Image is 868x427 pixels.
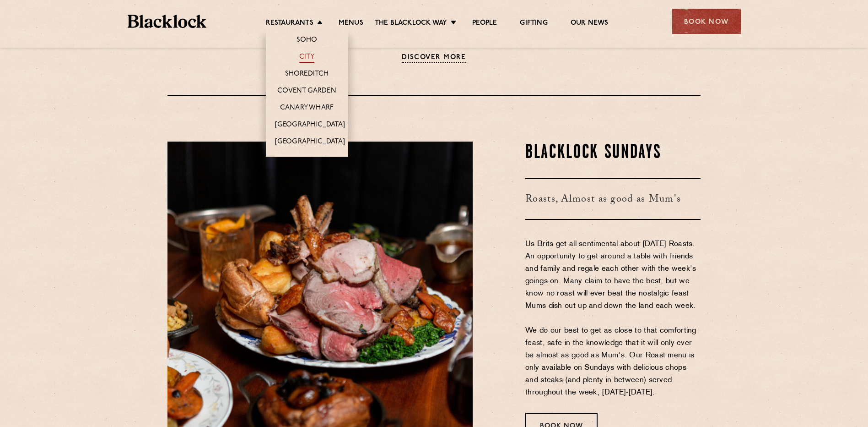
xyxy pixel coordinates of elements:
[672,9,741,34] div: Book Now
[339,19,363,29] a: Menus
[128,15,207,28] img: BL_Textured_Logo-footer-cropped.svg
[275,120,345,131] a: [GEOGRAPHIC_DATA]
[520,19,547,29] a: Gifting
[525,178,701,220] h3: Roasts, Almost as good as Mum's
[375,19,447,29] a: The Blacklock Way
[277,87,336,97] a: Covent Garden
[275,137,345,148] a: [GEOGRAPHIC_DATA]
[525,238,701,399] p: Us Brits get all sentimental about [DATE] Roasts. An opportunity to get around a table with frien...
[472,19,497,29] a: People
[571,19,609,29] a: Our News
[280,104,334,114] a: Canary Wharf
[285,70,329,80] a: Shoreditch
[299,53,315,63] a: City
[402,54,466,63] a: Discover More
[297,36,318,46] a: Soho
[266,19,313,29] a: Restaurants
[525,142,701,164] h2: Blacklock Sundays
